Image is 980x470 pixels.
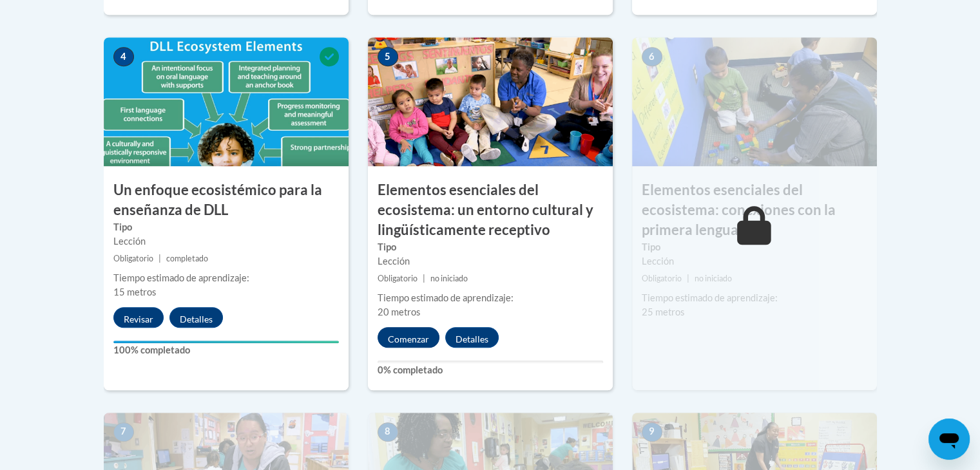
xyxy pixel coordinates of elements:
font: no iniciado [695,274,732,283]
font: Elementos esenciales del ecosistema: conexiones con la primera lengua [642,181,836,238]
font: 15 metros [113,287,156,297]
font: Tiempo estimado de aprendizaje: [113,272,249,283]
font: completado [166,254,208,263]
font: 25 metros [642,306,684,317]
font: Lección [642,256,674,267]
font: Detalles [456,333,488,344]
font: 5 [385,51,390,62]
font: Tiempo estimado de aprendizaje: [642,292,778,303]
font: 0% completado [378,364,443,375]
img: Imagen del curso [104,37,349,166]
div: Tu progreso [113,341,339,343]
font: Tipo [378,241,396,252]
font: | [423,274,425,283]
font: Detalles [180,313,213,324]
font: Un enfoque ecosistémico para la enseñanza de DLL [113,181,322,218]
font: no iniciado [430,274,468,283]
font: 9 [649,426,655,437]
font: Tipo [113,221,132,232]
font: Obligatorio [642,274,682,283]
font: Tiempo estimado de aprendizaje: [378,292,514,303]
font: Tipo [642,241,660,252]
font: 7 [120,426,126,437]
button: Revisar [113,307,164,328]
font: Revisar [124,313,153,324]
font: | [159,254,161,263]
button: Detalles [169,307,223,328]
iframe: Botón para iniciar la ventana de mensajería [928,418,970,460]
img: Imagen del curso [632,37,877,166]
font: Elementos esenciales del ecosistema: un entorno cultural y lingüísticamente receptivo [378,181,593,238]
font: 100% completado [113,344,190,355]
font: Lección [378,256,410,267]
font: Obligatorio [378,274,418,283]
font: Comenzar [388,333,429,344]
img: Imagen del curso [368,37,613,166]
font: Obligatorio [113,254,153,263]
font: 6 [649,51,655,62]
font: 8 [385,426,390,437]
button: Detalles [445,327,499,348]
font: Lección [113,236,146,247]
font: 4 [120,51,126,62]
font: 20 metros [378,306,420,317]
font: | [687,274,689,283]
button: Comenzar [378,327,439,348]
